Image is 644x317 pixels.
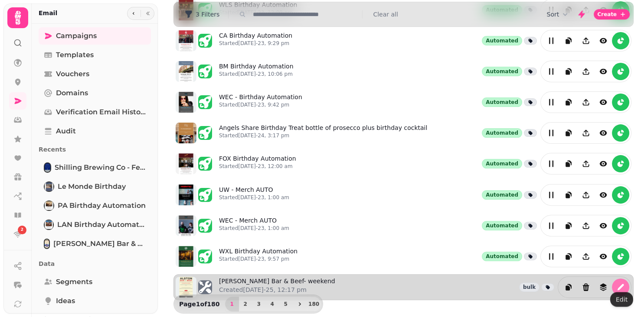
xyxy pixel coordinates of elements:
button: Share campaign preview [577,217,595,234]
button: duplicate [560,248,577,265]
span: Vouchers [56,69,89,79]
a: UW - Merch AUTOStarted[DATE]-23, 1:00 am [219,185,289,204]
button: reports [612,94,629,111]
p: Started [DATE]-23, 1:00 am [219,194,289,201]
button: view [595,217,612,234]
a: Templates [39,46,151,64]
span: 5 [282,301,289,307]
a: FOX Birthday AutomationStarted[DATE]-23, 12:00 am [219,154,296,173]
p: Data [39,256,151,272]
img: LAN Birthday Automation [45,220,53,229]
button: edit [543,94,560,111]
button: Share campaign preview [577,32,595,49]
img: aHR0cHM6Ly9zdGFtcGVkZS1zZXJ2aWNlLXByb2QtdGVtcGxhdGUtcHJldmlld3MuczMuZXUtd2VzdC0xLmFtYXpvbmF3cy5jb... [176,277,196,298]
button: view [595,63,612,80]
button: 2 [239,297,252,311]
div: Automated [482,97,522,107]
button: 3 [252,297,266,311]
span: PA Birthday Automation [58,201,146,211]
a: Verification email history [39,104,151,121]
a: Domains [39,84,151,102]
span: Templates [56,50,94,60]
img: aHR0cHM6Ly9zdGFtcGVkZS1zZXJ2aWNlLXByb2QtdGVtcGxhdGUtcHJldmlld3MuczMuZXUtd2VzdC0xLmFtYXpvbmF3cy5jb... [176,30,196,51]
img: aHR0cHM6Ly9zdGFtcGVkZS1zZXJ2aWNlLXByb2QtdGVtcGxhdGUtcHJldmlld3MuczMuZXUtd2VzdC0xLmFtYXpvbmF3cy5jb... [176,215,196,236]
a: Campaigns [39,27,151,45]
img: aHR0cHM6Ly9zdGFtcGVkZS1zZXJ2aWNlLXByb2QtdGVtcGxhdGUtcHJldmlld3MuczMuZXUtd2VzdC0xLmFtYXpvbmF3cy5jb... [176,92,196,113]
span: Ideas [56,296,75,306]
button: Sort [546,10,569,19]
a: Shilling Brewing Co - Ferment MagazineShilling Brewing Co - Ferment Magazine [39,159,151,176]
span: Create [597,12,617,17]
button: view [595,32,612,49]
a: Vouchers [39,65,151,83]
button: 1 [225,297,239,311]
button: edit [543,248,560,265]
button: Share campaign preview [577,155,595,172]
button: view [595,1,612,19]
img: aHR0cHM6Ly9zdGFtcGVkZS1zZXJ2aWNlLXByb2QtdGVtcGxhdGUtcHJldmlld3MuczMuZXUtd2VzdC0xLmFtYXpvbmF3cy5jb... [176,61,196,82]
span: 180 [311,301,317,307]
span: 2 [242,301,249,307]
div: Automated [482,221,522,230]
button: duplicate [560,278,577,296]
button: Delete [577,278,595,296]
a: WEC - Merch AUTOStarted[DATE]-23, 1:00 am [219,216,289,235]
a: Audit [39,123,151,140]
a: BM Birthday AutomationStarted[DATE]-23, 10:06 pm [219,62,294,81]
a: [PERSON_NAME] Bar & Beef- weekendCreated[DATE]-25, 12:17 pm [219,277,335,298]
button: reports [612,63,629,80]
a: CA Birthday AutomationStarted[DATE]-23, 9:29 pm [219,31,292,50]
span: 1 [229,301,235,307]
span: Verification email history [56,107,146,117]
img: aHR0cHM6Ly9zdGFtcGVkZS1zZXJ2aWNlLXByb2QtdGVtcGxhdGUtcHJldmlld3MuczMuZXUtd2VzdC0xLmFtYXpvbmF3cy5jb... [176,246,196,267]
button: Clear all [373,10,398,19]
button: next [292,297,307,311]
span: 3 Filters [196,11,219,17]
a: LAN Birthday AutomationLAN Birthday Automation [39,216,151,233]
span: 2 [21,227,23,233]
a: WXL Birthday AutomationStarted[DATE]-23, 9:57 pm [219,247,297,266]
button: Share campaign preview [577,63,595,80]
a: Segments [39,273,151,291]
div: Automated [482,252,522,261]
div: Automated [482,128,522,138]
p: Started [DATE]-23, 1:00 am [219,225,289,232]
div: Automated [482,190,522,200]
button: duplicate [560,63,577,80]
span: [PERSON_NAME] Bar & Beef - birthday 30 days out [53,239,146,249]
button: edit [543,32,560,49]
button: 4 [265,297,279,311]
button: view [595,248,612,265]
p: Started [DATE]-23, 10:06 pm [219,71,294,78]
nav: Pagination [225,297,321,311]
span: 4 [269,301,276,307]
button: 180 [307,297,321,311]
img: Le Monde Birthday [45,182,53,191]
button: edit [543,63,560,80]
button: view [595,155,612,172]
p: Created [DATE]-25, 12:17 pm [219,285,335,294]
img: aHR0cHM6Ly9zdGFtcGVkZS1zZXJ2aWNlLXByb2QtdGVtcGxhdGUtcHJldmlld3MuczMuZXUtd2VzdC0xLmFtYXpvbmF3cy5jb... [176,153,196,174]
div: Edit [610,292,633,307]
span: Campaigns [56,31,97,41]
p: Page 1 of 180 [176,300,223,308]
img: Alston Bar & Beef - birthday 30 days out [45,239,49,248]
span: Segments [56,277,92,287]
div: Automated [482,36,522,45]
button: 3 Filters [177,7,226,21]
a: WEC - Birthday AutomationStarted[DATE]-23, 9:42 pm [219,93,302,112]
a: Alston Bar & Beef - birthday 30 days out[PERSON_NAME] Bar & Beef - birthday 30 days out [39,235,151,252]
a: Ideas [39,292,151,310]
div: Automated [482,159,522,168]
button: revisions [595,278,612,296]
button: reports [612,124,629,142]
button: reports [612,248,629,265]
button: reports [612,155,629,172]
button: view [595,186,612,204]
span: Le Monde Birthday [58,181,126,192]
div: Automated [482,67,522,76]
a: 2 [9,226,26,243]
span: LAN Birthday Automation [57,220,146,230]
a: PA Birthday AutomationPA Birthday Automation [39,197,151,214]
button: reports [612,1,629,19]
